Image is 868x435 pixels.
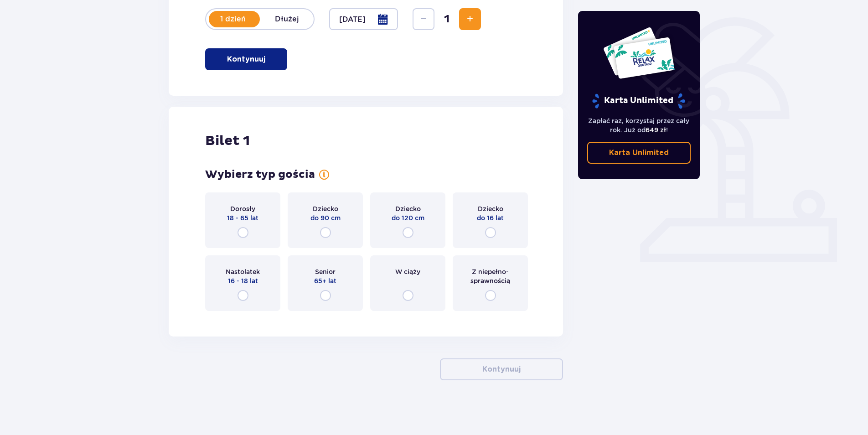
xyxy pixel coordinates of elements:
a: Karta Unlimited [587,142,691,164]
span: Dziecko [478,204,503,213]
span: do 90 cm [310,213,341,223]
p: Kontynuuj [482,364,521,374]
button: Kontynuuj [205,48,287,70]
button: Zwiększ [459,8,481,30]
p: Kontynuuj [227,54,265,64]
span: Z niepełno­sprawnością [461,267,520,285]
span: Dorosły [230,204,255,213]
span: Senior [315,267,336,276]
p: Karta Unlimited [591,93,686,109]
button: Zmniejsz [413,8,434,30]
span: Dziecko [313,204,338,213]
h3: Wybierz typ gościa [205,168,315,181]
p: 1 dzień [206,14,260,24]
h2: Bilet 1 [205,132,250,150]
span: W ciąży [395,267,420,276]
img: Dwie karty całoroczne do Suntago z napisem 'UNLIMITED RELAX', na białym tle z tropikalnymi liśćmi... [603,26,675,79]
span: 18 - 65 lat [227,213,258,223]
span: 16 - 18 lat [228,276,258,285]
p: Zapłać raz, korzystaj przez cały rok. Już od ! [587,116,691,135]
span: 65+ lat [314,276,336,285]
span: 1 [436,12,457,26]
p: Dłużej [260,14,314,24]
span: 649 zł [646,126,666,134]
span: do 16 lat [477,213,504,223]
button: Kontynuuj [440,358,563,380]
span: Dziecko [395,204,421,213]
span: do 120 cm [392,213,424,223]
span: Nastolatek [226,267,260,276]
p: Karta Unlimited [609,148,669,158]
